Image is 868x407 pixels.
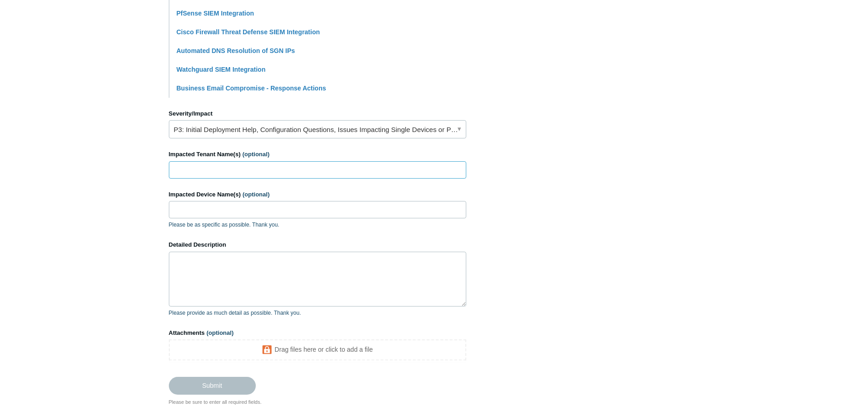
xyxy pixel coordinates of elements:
[206,329,233,336] span: (optional)
[169,150,466,159] label: Impacted Tenant Name(s)
[169,109,466,118] label: Severity/Impact
[177,47,295,54] a: Automated DNS Resolution of SGN IPs
[169,190,466,199] label: Impacted Device Name(s)
[243,151,270,158] span: (optional)
[169,309,466,317] p: Please provide as much detail as possible. Thank you.
[169,398,466,406] div: Please be sure to enter all required fields.
[177,10,254,17] a: PfSense SIEM Integration
[169,120,466,138] a: P3: Initial Deployment Help, Configuration Questions, Issues Impacting Single Devices or Past Out...
[243,191,270,198] span: (optional)
[169,221,466,229] p: Please be as specific as possible. Thank you.
[177,66,266,73] a: Watchguard SIEM Integration
[169,377,256,394] input: Submit
[177,28,320,36] a: Cisco Firewall Threat Defense SIEM Integration
[177,85,326,92] a: Business Email Compromise - Response Actions
[169,240,466,249] label: Detailed Description
[169,328,466,338] label: Attachments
